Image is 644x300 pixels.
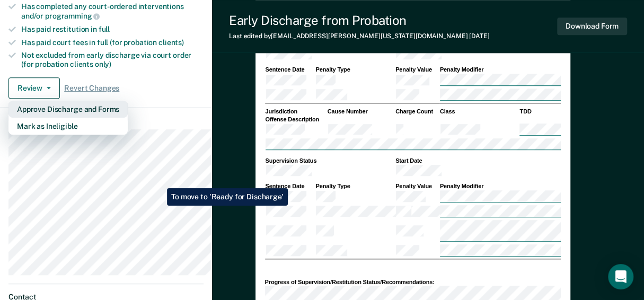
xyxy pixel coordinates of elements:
span: clients) [158,38,184,47]
th: Penalty Modifier [439,66,561,73]
button: Mark as Ineligible [8,118,128,135]
div: Not excluded from early discharge via court order (for probation clients [21,51,204,69]
th: Charge Count [395,108,439,115]
th: Supervision Status [265,157,395,164]
th: Penalty Type [315,182,395,190]
th: Cause Number [327,108,395,115]
div: Has paid restitution in [21,25,204,34]
th: Penalty Modifier [439,182,561,190]
th: Penalty Type [315,66,395,73]
span: Revert Changes [64,84,119,93]
button: Review [8,77,60,99]
span: only) [95,60,111,68]
span: [DATE] [469,32,489,40]
div: Last edited by [EMAIL_ADDRESS][PERSON_NAME][US_STATE][DOMAIN_NAME] [229,32,489,40]
div: Has paid court fees in full (for probation [21,38,204,47]
th: Sentence Date [265,182,315,190]
th: Start Date [395,157,560,164]
th: Sentence Date [265,66,315,73]
div: Progress of Supervision/Restitution Status/Recommendations: [265,278,561,286]
th: Jurisdiction [265,108,327,115]
div: Early Discharge from Probation [229,13,489,28]
th: Penalty Value [395,66,439,73]
button: Download Form [557,17,627,35]
div: Open Intercom Messenger [608,264,633,289]
th: TDD [519,108,560,115]
th: Penalty Value [395,182,439,190]
span: full [99,25,110,33]
div: Has completed any court-ordered interventions and/or [21,2,204,20]
th: Class [439,108,519,115]
button: Approve Discharge and Forms [8,101,128,118]
th: Offense Description [265,116,327,123]
span: programming [45,12,100,20]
